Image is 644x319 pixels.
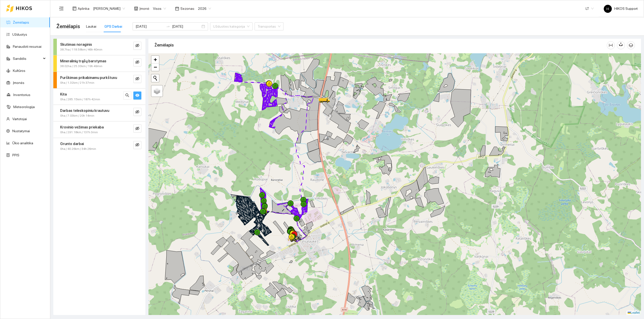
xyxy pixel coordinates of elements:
span: Aplinka : [78,6,90,11]
span: Visos [153,5,166,12]
button: eye-invisible [133,108,141,116]
a: Inventorius [13,93,30,97]
span: H [607,5,609,13]
strong: Kita [60,92,67,96]
input: Pabaigos data [172,24,200,29]
a: Kultūros [13,69,25,73]
a: Leaflet [628,311,640,314]
span: 38.7ha / 118.58km / 46h 40min [60,47,102,52]
button: eye-invisible [133,124,141,132]
button: eye-invisible [133,58,141,66]
span: 0ha / 7.03km / 20h 14min [60,113,94,118]
span: to [166,24,170,28]
button: eye-invisible [133,75,141,83]
strong: Darbas teleskopiniu krautuvu [60,109,109,113]
span: menu-fold [59,6,64,11]
a: PPIS [12,153,19,157]
a: Meteorologija [13,105,35,109]
div: Grunto darbai0ha / 40.26km / 34h 26mineye-invisible [53,138,145,154]
span: eye [135,93,139,98]
div: Krovinio vežimas priekaba0ha / 291.18km / 137h 3mineye-invisible [53,121,145,138]
a: Vartotojai [12,117,27,121]
span: − [154,64,157,70]
a: Zoom out [151,63,159,71]
span: Arvydas Paukštys [93,5,125,12]
div: Žemėlapis [154,38,607,52]
strong: Mineralinių trąšų barstymas [60,59,106,63]
strong: Skutimas noraginis [60,42,92,47]
span: 0ha / 291.18km / 137h 3min [60,130,98,135]
button: eye-invisible [133,141,141,149]
a: Panaudoti resursai [13,44,42,49]
a: Layers [151,85,163,97]
strong: Krovinio vežimas priekaba [60,125,104,129]
strong: Purškimas prikabinamu purkštuvu [60,76,117,80]
span: + [154,56,157,63]
span: Įmonė : [139,6,150,11]
span: Sandėlis [13,54,42,64]
span: HIKOS Support [604,7,638,11]
div: GPS Darbai [104,24,122,29]
a: Įmonės [13,81,24,85]
button: search [123,92,131,100]
button: Initiate a new search [151,74,159,82]
span: column-width [607,43,615,47]
span: eye-invisible [135,43,139,48]
span: calendar [175,7,179,11]
span: 38.02ha / 25.33km / 19h 49min [60,64,102,69]
strong: Grunto darbai [60,142,84,146]
div: Kita0ha / 285.15km / 187h 42minsearcheye [53,88,145,105]
span: eye-invisible [135,77,139,81]
div: Purškimas prikabinamu purkštuvu0ha / 1.32km / 21h 37mineye-invisible [53,72,145,88]
span: 0ha / 285.15km / 187h 42min [60,97,100,102]
button: eye-invisible [133,42,141,50]
div: Laukai [86,24,96,29]
span: swap-right [166,24,170,28]
a: Nustatymai [12,129,30,133]
span: Sezonas : [180,6,195,11]
div: Darbas teleskopiniu krautuvu0ha / 7.03km / 20h 14mineye-invisible [53,105,145,121]
span: 2026 [198,5,211,12]
div: Skutimas noraginis38.7ha / 118.58km / 46h 40mineye-invisible [53,39,145,55]
span: eye-invisible [135,110,139,115]
span: eye-invisible [135,143,139,148]
span: 0ha / 40.26km / 34h 26min [60,147,96,151]
span: eye-invisible [135,60,139,65]
span: eye-invisible [135,126,139,131]
span: shop [134,7,138,11]
span: LT [586,5,594,12]
button: menu-fold [56,4,66,14]
button: eye [133,92,141,100]
span: search [125,93,129,98]
span: 0ha / 1.32km / 21h 37min [60,80,94,85]
a: Ūkio analitika [12,141,33,145]
span: Žemėlapis [56,22,80,30]
input: Pradžios data [136,24,164,29]
span: layout [72,7,76,11]
a: Užduotys [12,32,27,36]
button: column-width [607,41,615,49]
div: Mineralinių trąšų barstymas38.02ha / 25.33km / 19h 49mineye-invisible [53,55,145,72]
a: Žemėlapis [13,20,29,24]
a: Zoom in [151,56,159,63]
